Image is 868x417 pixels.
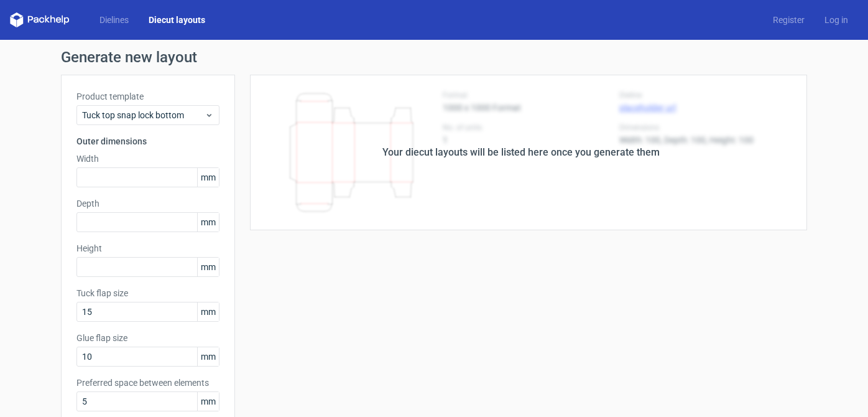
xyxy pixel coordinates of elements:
a: Register [763,14,815,26]
span: mm [197,168,219,187]
label: Glue flap size [76,332,219,344]
label: Depth [76,197,219,210]
div: Your diecut layouts will be listed here once you generate them [382,145,660,160]
span: mm [197,258,219,276]
span: mm [197,213,219,232]
span: mm [197,347,219,366]
span: mm [197,302,219,321]
label: Height [76,242,219,255]
span: mm [197,392,219,411]
label: Width [76,152,219,165]
label: Preferred space between elements [76,377,219,389]
span: Tuck top snap lock bottom [82,109,205,121]
a: Log in [815,14,858,26]
label: Tuck flap size [76,287,219,299]
h3: Outer dimensions [76,135,219,148]
a: Dielines [90,14,139,26]
a: Diecut layouts [139,14,215,26]
h1: Generate new layout [61,50,807,65]
label: Product template [76,90,219,103]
